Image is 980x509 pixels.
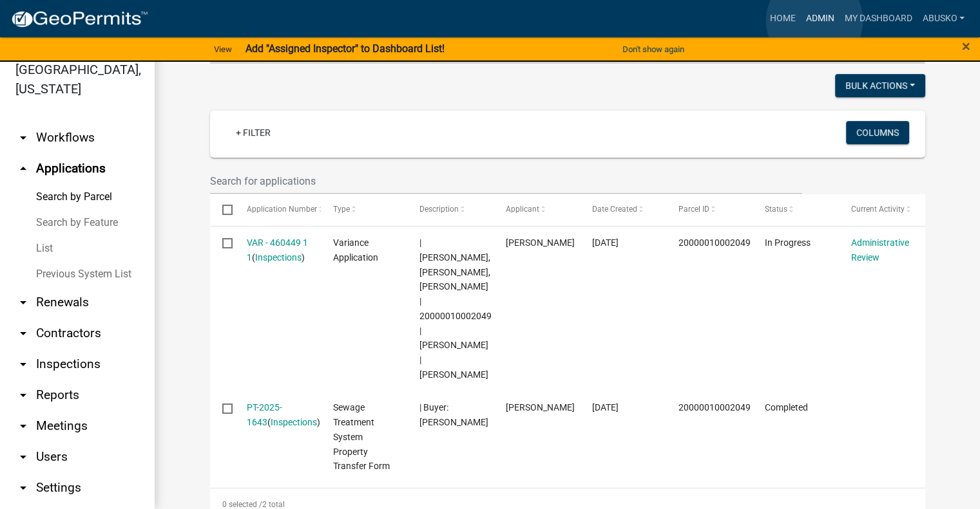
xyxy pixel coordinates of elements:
strong: Add "Assigned Inspector" to Dashboard List! [245,42,444,55]
button: Don't show again [617,39,689,60]
span: Status [765,205,787,214]
span: 20000010002049 [678,402,751,412]
span: Completed [765,402,808,412]
a: abusko [917,6,970,31]
datatable-header-cell: Date Created [580,194,666,225]
button: Columns [846,121,909,144]
span: Current Activity [851,205,905,214]
span: Sewage Treatment System Property Transfer Form [333,402,390,471]
a: Admin [800,6,839,31]
a: Inspections [271,417,317,427]
div: ( ) [247,236,309,265]
span: | Amy Busko, Christopher LeClair, Kyle Westergard | 20000010002049 | TODD HUMMEL | STACEY HUMMEL [419,237,492,380]
button: Bulk Actions [835,74,925,97]
datatable-header-cell: Application Number [235,194,321,225]
a: PT-2025-1643 [247,402,282,427]
datatable-header-cell: Description [407,194,494,225]
i: arrow_drop_down [15,449,31,465]
span: 20000010002049 [678,237,751,248]
datatable-header-cell: Type [321,194,407,225]
div: ( ) [247,400,309,430]
span: Parcel ID [678,205,709,214]
i: arrow_drop_up [15,161,31,176]
span: × [962,37,970,55]
datatable-header-cell: Current Activity [839,194,925,225]
datatable-header-cell: Applicant [494,194,580,225]
span: 07/09/2025 [592,402,619,412]
a: Home [764,6,800,31]
span: Angela Quam [506,402,575,412]
i: arrow_drop_down [15,130,31,145]
span: 08/07/2025 [592,237,619,248]
a: Administrative Review [851,237,909,263]
span: In Progress [765,237,811,248]
span: Date Created [592,205,637,214]
i: arrow_drop_down [15,356,31,372]
a: + Filter [226,121,281,144]
span: Type [333,205,350,214]
input: Search for applications [210,168,803,194]
a: My Dashboard [839,6,917,31]
span: Application Number [247,205,317,214]
a: Inspections [255,252,302,263]
i: arrow_drop_down [15,387,31,403]
i: arrow_drop_down [15,480,31,495]
a: VAR - 460449 1 1 [247,237,308,263]
span: Applicant [506,205,539,214]
span: 0 selected / [222,500,262,509]
datatable-header-cell: Parcel ID [666,194,753,225]
button: Close [962,39,970,54]
span: Todd Hummel [506,237,575,248]
span: Variance Application [333,237,378,263]
i: arrow_drop_down [15,326,31,341]
datatable-header-cell: Select [210,194,235,225]
span: | Buyer: Todd Hummel [419,402,488,427]
a: View [209,39,237,60]
i: arrow_drop_down [15,295,31,310]
span: Description [419,205,459,214]
i: arrow_drop_down [15,418,31,434]
datatable-header-cell: Status [753,194,839,225]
